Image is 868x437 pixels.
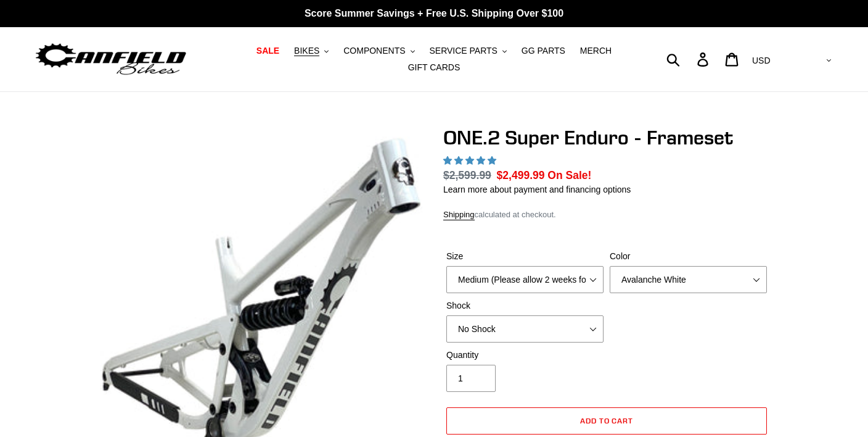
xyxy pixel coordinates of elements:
span: BIKES [294,46,319,56]
a: SALE [250,43,285,59]
button: SERVICE PARTS [423,43,512,59]
span: $2,499.99 [497,169,545,181]
a: GIFT CARDS [402,59,467,76]
span: 5.00 stars [443,156,499,165]
div: calculated at checkout. [443,209,770,221]
button: Add to cart [446,407,767,435]
span: GG PARTS [522,46,565,56]
h1: ONE.2 Super Enduro - Frameset [443,126,770,149]
s: $2,599.99 [443,169,491,181]
span: Add to cart [580,416,634,425]
a: MERCH [574,43,618,59]
span: SERVICE PARTS [429,46,497,56]
span: GIFT CARDS [408,62,461,73]
span: COMPONENTS [343,46,405,56]
a: Learn more about payment and financing options [443,185,631,194]
input: Search [673,46,705,73]
a: Shipping [443,210,475,220]
label: Color [610,250,767,263]
button: COMPONENTS [337,43,420,59]
label: Size [446,250,604,263]
label: Quantity [446,349,604,362]
button: BIKES [288,43,335,59]
span: MERCH [580,46,612,56]
span: On Sale! [547,167,591,183]
label: Shock [446,299,604,312]
a: GG PARTS [515,43,571,59]
span: SALE [256,46,279,56]
img: Canfield Bikes [34,40,188,79]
